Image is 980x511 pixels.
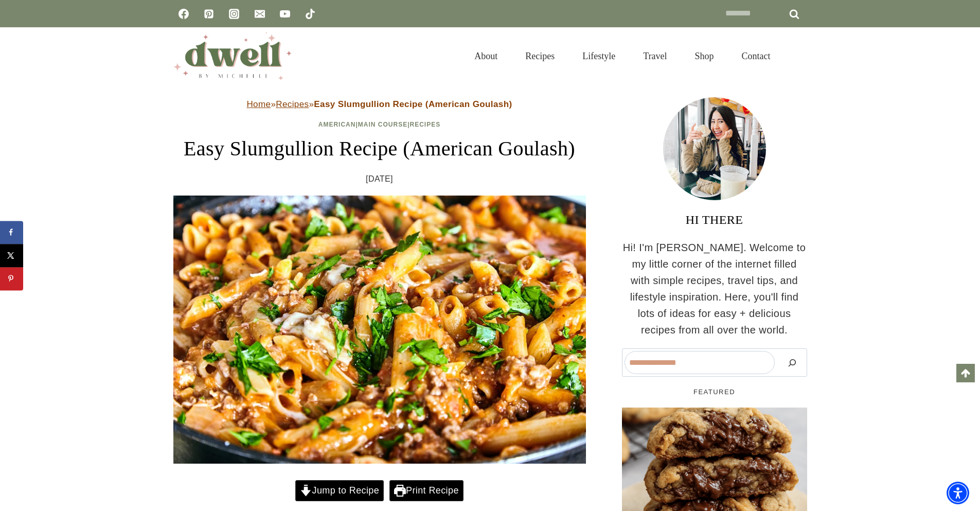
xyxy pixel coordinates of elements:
[622,387,807,397] h5: FEATURED
[246,99,271,109] a: Home
[389,480,464,501] a: Print Recipe
[366,172,393,186] time: [DATE]
[568,40,629,73] a: Lifestyle
[295,480,384,501] a: Jump to Recipe
[224,4,244,24] a: Instagram
[275,4,295,24] a: YouTube
[246,99,512,109] span: » »
[622,210,807,229] h3: HI THERE
[460,40,784,73] nav: Primary Navigation
[250,4,270,24] a: Email
[314,99,512,109] strong: Easy Slumgullion Recipe (American Goulash)
[947,482,969,504] div: Accessibility Menu
[173,196,586,464] img: Slumgullion on a plate
[511,40,568,73] a: Recipes
[300,4,320,24] a: TikTok
[173,133,586,164] h1: Easy Slumgullion Recipe (American Goulash)
[173,4,194,24] a: Facebook
[276,99,309,109] a: Recipes
[410,121,441,128] a: Recipes
[358,121,407,128] a: Main Course
[318,121,440,128] span: | |
[956,364,975,382] a: Scroll to top
[622,239,807,338] p: Hi! I'm [PERSON_NAME]. Welcome to my little corner of the internet filled with simple recipes, tr...
[629,40,681,73] a: Travel
[681,40,727,73] a: Shop
[199,4,219,24] a: Pinterest
[173,32,292,80] img: DWELL by michelle
[790,47,807,65] button: View Search Form
[728,40,785,73] a: Contact
[780,351,805,374] button: Search
[318,121,356,128] a: American
[460,40,511,73] a: About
